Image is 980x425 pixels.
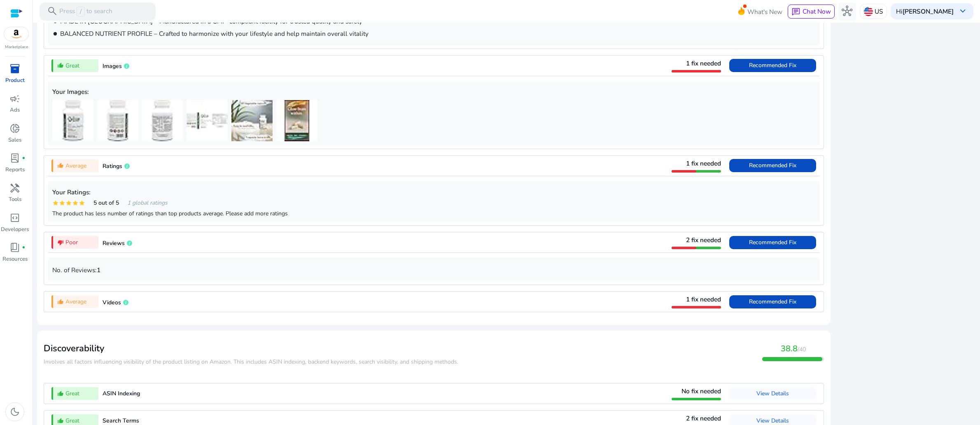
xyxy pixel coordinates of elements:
span: handyman [9,183,20,194]
span: campaign [9,93,20,104]
p: Hi [896,8,954,14]
span: Recommended Fix [749,161,796,169]
span: Images [103,62,122,70]
h3: Discoverability [44,343,458,354]
span: Chat Now [803,7,831,16]
mat-icon: star [59,200,65,206]
span: dark_mode [9,406,20,417]
p: No. of Reviews: [52,265,815,275]
img: 41oLLdWkXjL._AC_US40_.jpg [187,100,228,141]
p: US [875,4,883,19]
span: fiber_manual_record [22,246,26,250]
h5: Your Ratings: [52,189,815,196]
img: 410Vv3QrGyL._AC_US40_.jpg [231,100,273,141]
img: 41ICkUZHvFL._AC_US40_.jpg [52,100,93,141]
mat-icon: star [79,200,85,206]
mat-icon: thumb_down_alt [57,239,64,246]
button: Recommended Fix [729,59,816,72]
mat-icon: thumb_up_alt [57,418,64,424]
p: Tools [9,196,21,204]
h5: Your Images: [52,88,815,96]
mat-icon: brightness_1 [52,31,58,37]
span: search [47,6,58,16]
span: 2 fix needed [686,414,721,423]
p: Press to search [59,7,112,16]
div: The product has less number of ratings than top products average. Please add more ratings [52,209,815,218]
span: 2 fix needed [686,236,721,244]
span: 5 out of 5 [93,198,119,207]
span: Reviews [103,239,125,247]
span: keyboard_arrow_down [957,6,968,16]
span: No fix needed [681,387,721,395]
span: hub [842,6,852,16]
span: / [77,7,84,16]
span: 1 fix needed [686,59,721,68]
span: Ratings [103,162,122,170]
span: lab_profile [9,153,20,163]
img: 41c1MM5WQeL._AC_US40_.jpg [276,100,317,141]
span: Great [65,389,79,398]
span: 1 fix needed [686,295,721,304]
span: Recommended Fix [749,238,796,246]
p: Marketplace [5,44,28,50]
mat-icon: thumb_up_alt [57,162,64,169]
span: Recommended Fix [749,298,796,306]
button: Recommended Fix [729,236,816,249]
mat-icon: star [65,200,72,206]
span: ​​Involves all factors influencing visibility of the product listing on Amazon. This includes ASI... [44,358,458,366]
span: Average [65,161,86,170]
mat-icon: thumb_up_alt [57,62,64,69]
span: code_blocks [9,212,20,223]
p: Product [5,77,25,85]
span: Great [65,61,79,70]
span: Great [65,416,79,425]
span: Poor [65,238,78,247]
span: MADE IN [GEOGRAPHIC_DATA] – Manufactured in a GMP-compliant facility for trusted quality and safety [60,17,362,26]
button: chatChat Now [788,5,834,19]
img: us.svg [864,7,873,16]
span: book_4 [9,242,20,253]
span: View Details [756,417,789,425]
img: 41IHadzknlL._AC_US40_.jpg [142,100,183,141]
span: chat [791,7,800,16]
p: Reports [5,166,25,174]
button: Recommended Fix [729,159,816,172]
span: fiber_manual_record [22,156,26,160]
span: Videos [103,299,121,306]
span: Search Terms [103,417,139,425]
p: Resources [2,255,28,264]
span: 38.8 [781,343,798,354]
img: 41D8R0ZjwtL._AC_US40_.jpg [97,100,138,141]
button: View Details [729,387,816,400]
p: Sales [8,136,21,145]
span: Recommended Fix [749,61,796,69]
mat-icon: star [52,200,59,206]
span: 1 fix needed [686,159,721,168]
mat-icon: thumb_up_alt [57,390,64,397]
span: inventory_2 [9,63,20,74]
span: Average [65,297,86,306]
img: amazon.svg [4,27,29,41]
span: View Details [756,390,789,397]
span: What's New [747,5,782,19]
b: 1 [97,266,100,274]
span: BALANCED NUTRIENT PROFILE – Crafted to harmonize with your lifestyle and help maintain overall vi... [60,29,369,38]
p: Ads [10,106,20,114]
mat-icon: thumb_up_alt [57,299,64,305]
span: ASIN Indexing [103,390,140,397]
button: hub [838,2,856,21]
p: Developers [1,226,29,234]
span: donut_small [9,123,20,134]
mat-icon: star [72,200,79,206]
span: /40 [798,346,806,353]
b: [PERSON_NAME] [903,7,954,16]
button: Recommended Fix [729,295,816,308]
span: 1 global ratings [127,198,168,207]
